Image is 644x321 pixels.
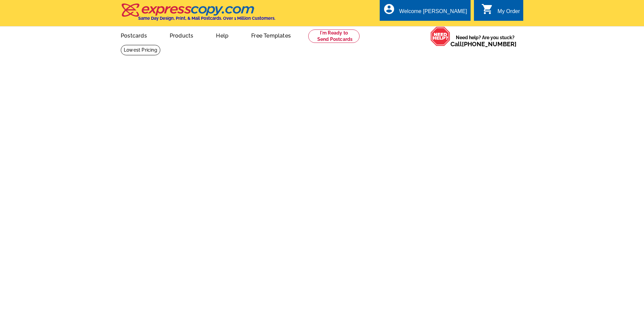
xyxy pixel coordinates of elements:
span: Need help? Are you stuck? [450,34,520,48]
h4: Same Day Design, Print, & Mail Postcards. Over 1 Million Customers. [138,16,275,21]
a: [PHONE_NUMBER] [462,41,517,48]
div: Welcome [PERSON_NAME] [399,8,467,18]
a: Free Templates [240,27,302,43]
div: My Order [497,8,520,18]
a: Postcards [110,27,158,43]
i: shopping_cart [481,3,493,15]
span: Call [450,41,517,48]
a: Help [205,27,239,43]
a: Same Day Design, Print, & Mail Postcards. Over 1 Million Customers. [121,8,275,21]
i: account_circle [383,3,395,15]
img: help [430,26,450,46]
a: shopping_cart My Order [481,7,520,16]
a: Products [159,27,204,43]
